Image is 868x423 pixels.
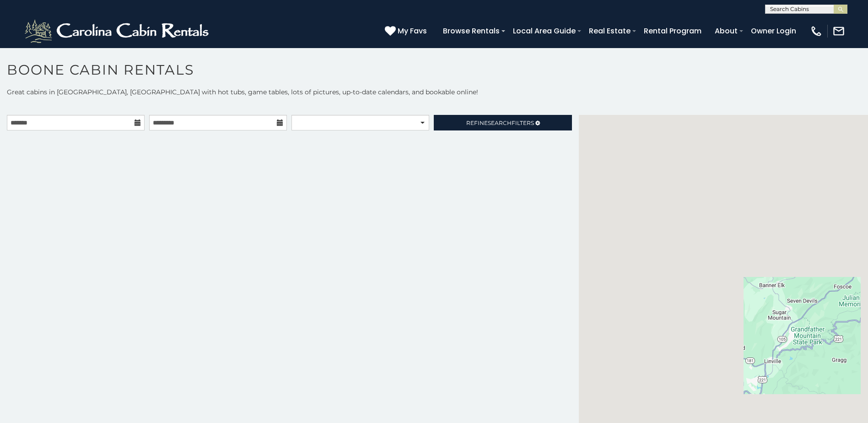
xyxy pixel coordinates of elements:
[810,25,823,38] img: phone-regular-white.png
[434,115,571,130] a: RefineSearchFilters
[508,23,580,39] a: Local Area Guide
[398,25,427,37] span: My Favs
[746,23,801,39] a: Owner Login
[639,23,706,39] a: Rental Program
[584,23,635,39] a: Real Estate
[438,23,504,39] a: Browse Rentals
[466,119,534,126] span: Refine Filters
[710,23,742,39] a: About
[832,25,845,38] img: mail-regular-white.png
[23,17,213,45] img: White-1-2.png
[385,25,429,37] a: My Favs
[488,119,512,126] span: Search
